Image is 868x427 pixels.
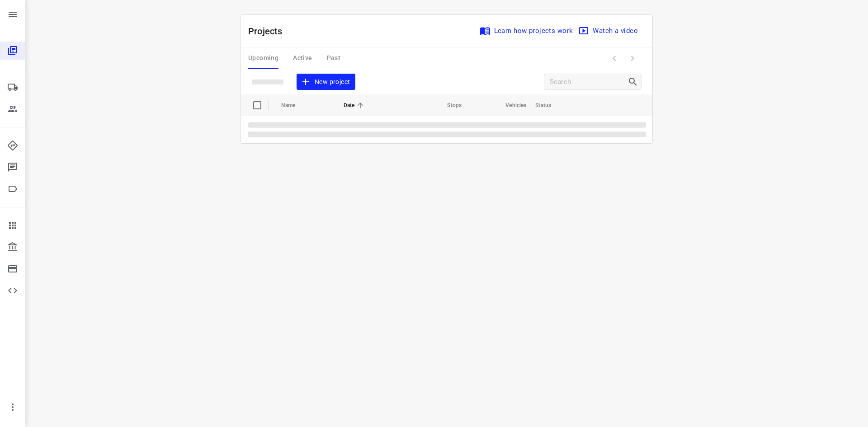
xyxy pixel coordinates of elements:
span: Previous Page [605,49,623,67]
span: Status [535,100,563,111]
span: Next Page [623,49,642,67]
button: New project [297,74,355,90]
span: New project [302,76,350,88]
div: Search [627,76,641,87]
span: Stops [435,100,462,111]
span: Name [281,100,307,111]
span: Vehicles [494,100,526,111]
p: Projects [248,24,290,38]
input: Search projects [550,75,627,89]
span: Date [344,100,367,111]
